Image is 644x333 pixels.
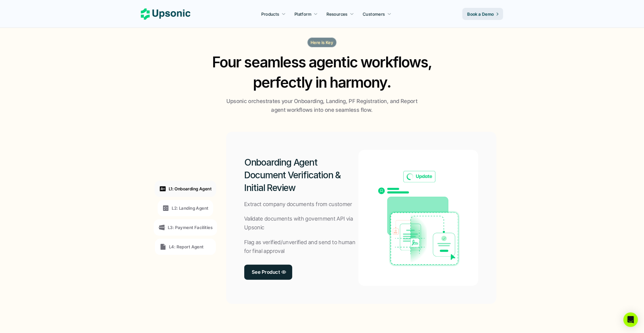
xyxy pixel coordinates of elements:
[169,186,212,192] p: L1: Onboarding Agent
[244,200,352,209] p: Extract company documents from customer
[168,224,213,231] p: L3: Payment Facilities
[463,8,503,20] a: Book a Demo
[172,205,208,211] p: L2: Landing Agent
[169,244,204,250] p: L4: Report Agent
[244,265,292,280] a: See Product
[258,8,289,19] a: Products
[224,97,420,115] p: Upsonic orchestrates your Onboarding, Landing, PF Registration, and Report agent workflows into o...
[261,11,279,17] p: Products
[244,215,358,232] p: Validate documents with government API via Upsonic
[294,11,311,17] p: Platform
[244,156,358,194] h2: Onboarding Agent Document Verification & Initial Review
[244,238,358,256] p: Flag as verified/unverified and send to human for final approval
[623,312,638,327] div: Open Intercom Messenger
[252,268,280,276] p: See Product
[327,11,348,17] p: Resources
[206,52,438,92] h2: Four seamless agentic workflows, perfectly in harmony.
[311,39,334,46] p: Here is Key
[467,11,494,17] p: Book a Demo
[363,11,385,17] p: Customers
